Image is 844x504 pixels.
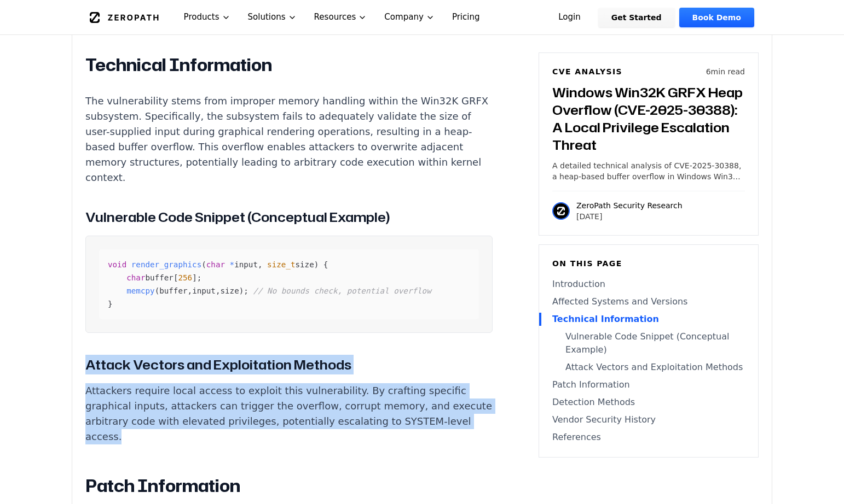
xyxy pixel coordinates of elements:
[192,273,197,282] span: ]
[679,8,754,27] a: Book Demo
[706,66,745,77] p: 6 min read
[552,278,745,291] a: Introduction
[552,66,622,77] h6: CVE Analysis
[155,286,160,295] span: (
[174,273,178,282] span: [
[216,286,221,295] span: ,
[197,273,202,282] span: ;
[108,300,113,308] span: }
[126,273,145,282] span: char
[85,355,493,374] h3: Attack Vectors and Exploitation Methods
[545,8,594,27] a: Login
[221,286,239,295] span: size
[126,286,154,295] span: memcpy
[576,211,683,222] p: [DATE]
[108,260,126,269] span: void
[85,475,493,497] h2: Patch Information
[314,260,319,269] span: )
[253,286,431,295] span: // No bounds check, potential overflow
[85,207,493,227] h3: Vulnerable Code Snippet (Conceptual Example)
[85,93,493,185] p: The vulnerability stems from improper memory handling within the Win32K GRFX subsystem. Specifica...
[552,361,745,374] a: Attack Vectors and Exploitation Methods
[201,260,206,269] span: (
[85,54,493,76] h2: Technical Information
[598,8,675,27] a: Get Started
[552,431,745,444] a: References
[234,260,258,269] span: input
[552,413,745,426] a: Vendor Security History
[85,383,493,444] p: Attackers require local access to exploit this vulnerability. By crafting specific graphical inpu...
[323,260,328,269] span: {
[146,273,174,282] span: buffer
[188,286,193,295] span: ,
[552,295,745,308] a: Affected Systems and Versions
[552,330,745,356] a: Vulnerable Code Snippet (Conceptual Example)
[267,260,295,269] span: size_t
[552,313,745,326] a: Technical Information
[552,160,745,182] p: A detailed technical analysis of CVE-2025-30388, a heap-based buffer overflow in Windows Win32K G...
[159,286,187,295] span: buffer
[244,286,248,295] span: ;
[206,260,225,269] span: char
[178,273,192,282] span: 256
[552,378,745,391] a: Patch Information
[239,286,244,295] span: )
[192,286,216,295] span: input
[552,396,745,409] a: Detection Methods
[552,84,745,154] h3: Windows Win32K GRFX Heap Overflow (CVE-2025-30388): A Local Privilege Escalation Threat
[295,260,314,269] span: size
[258,260,263,269] span: ,
[552,202,570,220] img: ZeroPath Security Research
[576,200,683,211] p: ZeroPath Security Research
[131,260,201,269] span: render_graphics
[552,258,745,269] h6: On this page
